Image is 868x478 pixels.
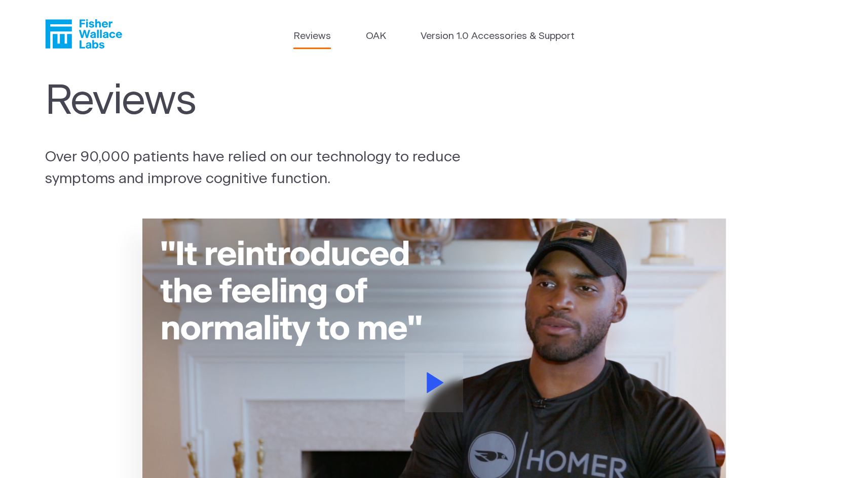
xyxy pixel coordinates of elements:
svg: Play [427,372,444,393]
h1: Reviews [45,78,483,126]
a: Reviews [293,29,331,44]
a: Fisher Wallace [45,19,122,49]
p: Over 90,000 patients have relied on our technology to reduce symptoms and improve cognitive funct... [45,146,488,190]
a: Version 1.0 Accessories & Support [421,29,575,44]
a: OAK [366,29,386,44]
